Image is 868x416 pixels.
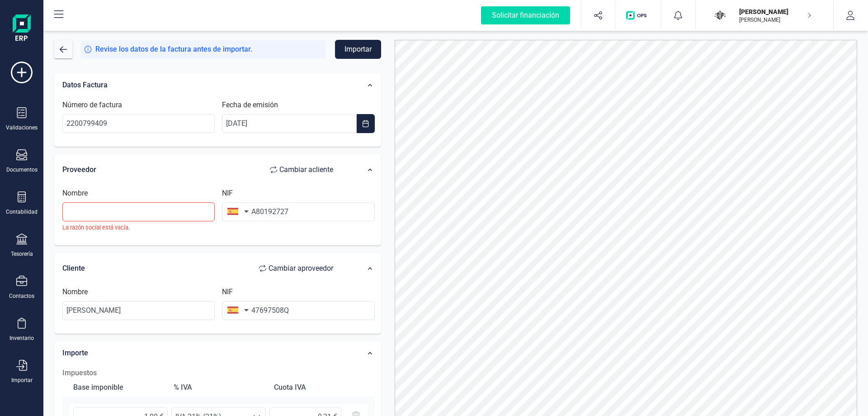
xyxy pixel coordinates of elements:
div: Datos Factura [58,75,347,95]
label: Fecha de emisión [222,100,278,110]
span: Importe [62,349,88,357]
p: [PERSON_NAME] [739,16,811,24]
img: JO [710,5,730,25]
button: Cambiar aproveedor [250,259,342,277]
span: Cambiar a cliente [279,164,333,175]
span: Revise los datos de la factura antes de importar. [95,44,252,55]
h2: Impuestos [62,368,375,378]
label: NIF [222,188,233,199]
label: Nombre [62,188,88,199]
div: Base imponible [70,378,166,397]
div: Documentos [6,166,38,173]
div: Proveedor [62,161,342,179]
div: Contactos [9,292,34,300]
button: Logo de OPS [621,1,656,30]
label: NIF [222,287,233,297]
button: Solicitar financiación [470,1,581,30]
div: % IVA [170,378,267,397]
label: Nombre [62,287,88,297]
div: Solicitar financiación [481,6,570,24]
div: Validaciones [6,124,38,131]
label: Número de factura [62,100,122,110]
button: JO[PERSON_NAME][PERSON_NAME] [707,1,822,30]
div: Cliente [62,259,342,277]
button: Importar [335,40,381,59]
p: [PERSON_NAME] [739,7,811,16]
button: Cambiar acliente [261,161,342,179]
span: Cambiar a proveedor [269,263,333,274]
div: Cuota IVA [270,378,367,397]
img: Logo Finanedi [13,14,31,43]
img: Logo de OPS [626,11,650,20]
div: Importar [11,377,33,384]
div: Tesorería [11,250,33,258]
small: La razón social está vacía. [62,223,215,232]
div: Inventario [9,335,34,342]
div: Contabilidad [6,208,38,215]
